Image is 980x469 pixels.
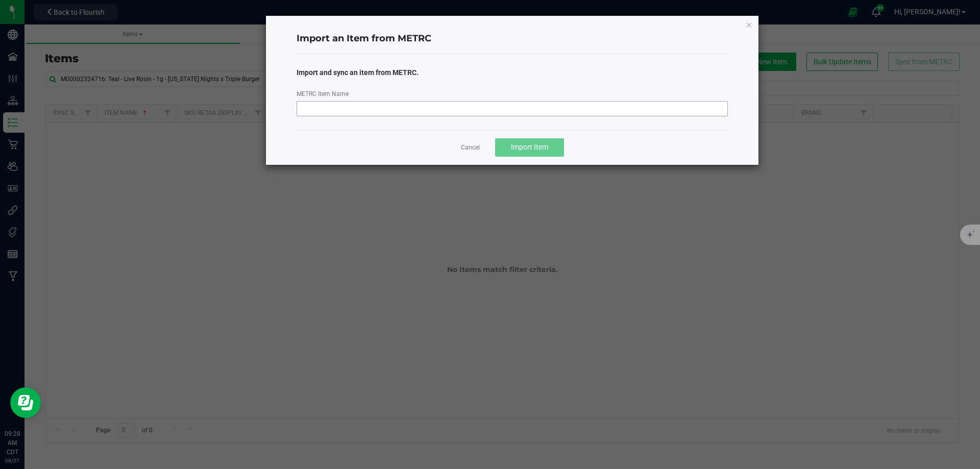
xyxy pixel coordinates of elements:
label: METRC Item Name [297,89,349,98]
iframe: Resource center [10,387,41,418]
span: Import Item [511,143,548,151]
button: Import Item [495,138,564,157]
div: Import and sync an item from METRC. [289,67,736,78]
a: Cancel [461,143,480,152]
h4: Import an Item from METRC [297,32,728,45]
